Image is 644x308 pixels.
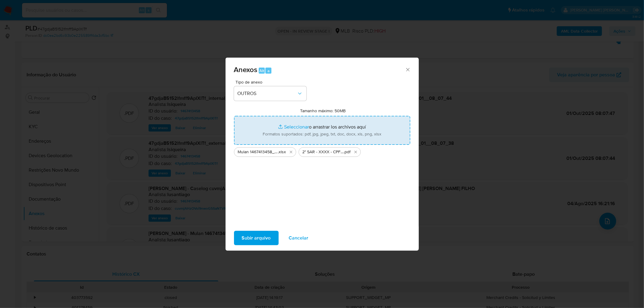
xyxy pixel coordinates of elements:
ul: Archivos seleccionados [234,145,410,157]
button: Cerrar [405,67,410,72]
span: Alt [259,68,264,74]
label: Tamanho máximo: 50MB [300,108,346,113]
span: a [268,68,270,74]
button: OUTROS [234,86,306,101]
span: .xlsx [278,149,286,155]
span: 2° SAR - XXXX - CPF 07584231446 - [PERSON_NAME] [PERSON_NAME] FILHO [303,149,344,155]
span: .pdf [344,149,351,155]
button: Eliminar Mulan 1467413458_2025_09_30_14_06_29.xlsx [287,148,295,156]
span: Cancelar [289,231,309,245]
span: Tipo de anexo [235,80,308,84]
span: OUTROS [238,90,297,97]
span: Anexos [234,64,258,75]
button: Cancelar [281,231,316,245]
button: Subir arquivo [234,231,279,245]
span: Subir arquivo [242,231,271,245]
button: Eliminar 2° SAR - XXXX - CPF 07584231446 - MARCOS ANTONIO LOPES FILHO.pdf [352,148,359,156]
span: Mulan 1467413458_2025_09_30_14_06_29 [238,149,278,155]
